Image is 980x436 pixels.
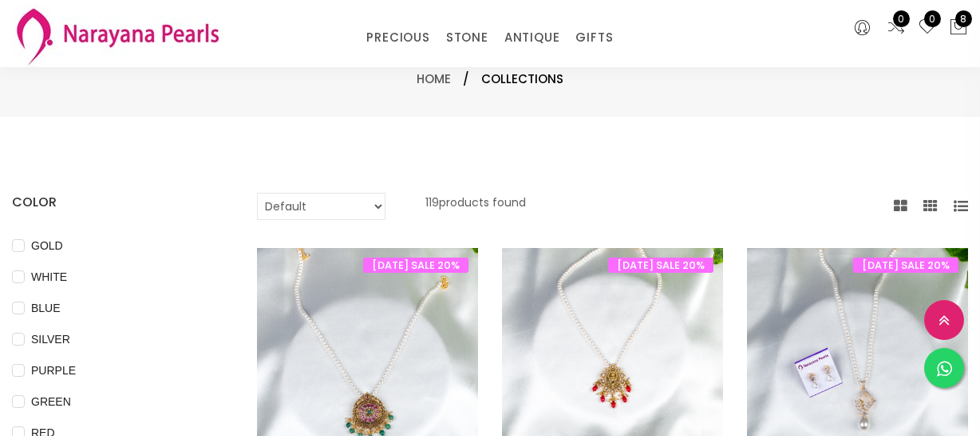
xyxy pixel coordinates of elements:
[12,193,209,212] h4: COLOR
[955,10,972,27] span: 8
[924,10,941,27] span: 0
[417,70,451,87] a: Home
[25,362,82,379] span: PURPLE
[887,18,906,38] a: 0
[363,258,468,273] span: [DATE] SALE 20%
[504,26,560,50] a: ANTIQUE
[918,18,937,38] a: 0
[25,268,73,286] span: WHITE
[463,70,469,89] span: /
[25,237,69,254] span: GOLD
[608,258,713,273] span: [DATE] SALE 20%
[425,193,526,220] p: 119 products found
[893,10,910,27] span: 0
[25,393,77,410] span: GREEN
[853,258,958,273] span: [DATE] SALE 20%
[575,26,613,50] a: GIFTS
[446,26,488,50] a: STONE
[949,18,968,38] button: 8
[366,26,429,50] a: PRECIOUS
[25,299,67,317] span: BLUE
[481,70,563,89] span: Collections
[25,330,77,348] span: SILVER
